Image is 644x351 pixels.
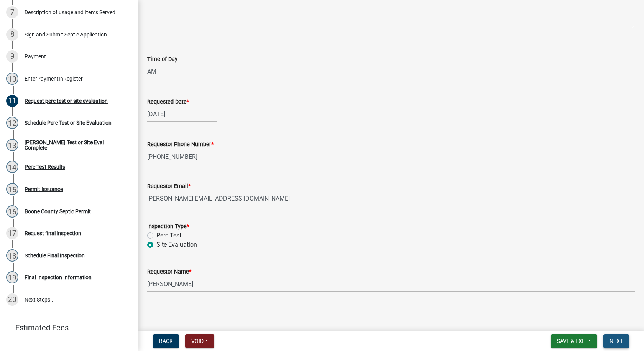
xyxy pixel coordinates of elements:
[25,32,107,37] div: Sign and Submit Septic Application
[6,95,18,107] div: 11
[25,164,65,170] div: Perc Test Results
[6,73,18,85] div: 10
[6,183,18,195] div: 15
[153,334,179,348] button: Back
[557,338,586,344] span: Save & Exit
[6,117,18,129] div: 12
[6,271,18,283] div: 19
[147,142,214,147] label: Requestor Phone Number
[25,209,91,214] div: Boone County Septic Permit
[147,106,217,122] input: mm/dd/yyyy
[6,161,18,173] div: 14
[156,231,181,240] label: Perc Test
[185,334,214,348] button: Void
[147,57,177,62] label: Time of Day
[6,249,18,262] div: 18
[156,240,197,249] label: Site Evaluation
[6,205,18,218] div: 16
[25,253,85,258] div: Schedule Final Inspection
[6,50,18,63] div: 9
[147,224,189,229] label: Inspection Type
[25,54,46,59] div: Payment
[551,334,597,348] button: Save & Exit
[25,120,112,125] div: Schedule Perc Test or Site Evaluation
[25,98,108,104] div: Request perc test or site evaluation
[609,338,623,344] span: Next
[147,269,191,275] label: Requestor Name
[147,184,191,189] label: Requestor Email
[25,10,115,15] div: Description of usage and Items Served
[191,338,204,344] span: Void
[147,99,189,105] label: Requested Date
[25,231,81,236] div: Request final inspection
[6,227,18,239] div: 17
[25,275,92,280] div: Final Inspection Information
[25,76,83,81] div: EnterPaymentInRegister
[6,28,18,41] div: 8
[6,6,18,18] div: 7
[603,334,629,348] button: Next
[159,338,173,344] span: Back
[6,293,18,306] div: 20
[25,186,63,192] div: Permit Issuance
[6,320,126,335] a: Estimated Fees
[6,139,18,151] div: 13
[25,140,126,150] div: [PERSON_NAME] Test or Site Eval Complete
